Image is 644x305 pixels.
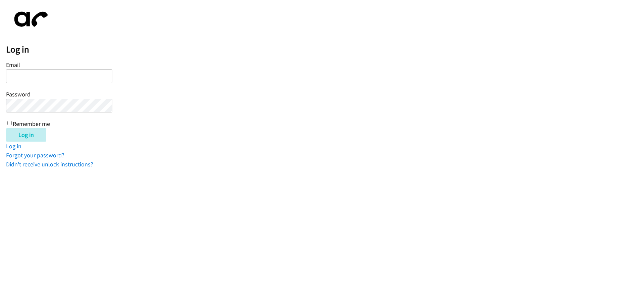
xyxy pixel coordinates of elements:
[6,61,20,69] label: Email
[6,160,93,168] a: Didn't receive unlock instructions?
[6,128,46,142] input: Log in
[6,151,64,159] a: Forgot your password?
[13,120,50,128] label: Remember me
[6,90,31,98] label: Password
[6,142,21,150] a: Log in
[6,44,644,55] h2: Log in
[6,6,53,32] img: aphone-8a226864a2ddd6a5e75d1ebefc011f4aa8f32683c2d82f3fb0802fe031f96514.svg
